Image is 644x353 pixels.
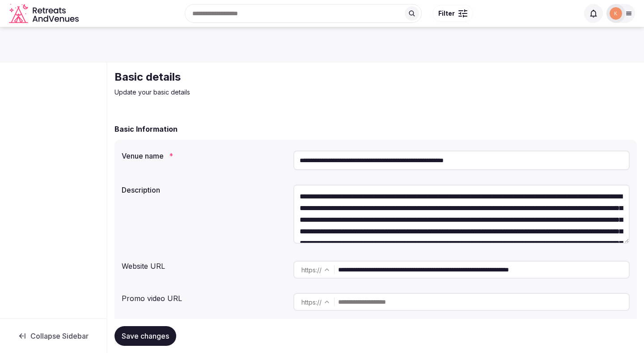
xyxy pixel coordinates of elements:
[9,4,80,24] svg: Retreats and Venues company logo
[114,88,415,97] p: Update your basic details
[114,326,176,346] button: Save changes
[122,257,286,271] div: Website URL
[122,331,169,340] span: Save changes
[30,331,89,340] span: Collapse Sidebar
[610,7,622,20] img: katsabado
[9,4,80,24] a: Visit the homepage
[114,124,178,134] h2: Basic Information
[122,289,286,304] div: Promo video URL
[438,9,455,18] span: Filter
[114,70,415,84] h2: Basic details
[432,5,473,22] button: Filter
[7,326,99,346] button: Collapse Sidebar
[122,152,286,159] label: Venue name
[122,186,286,194] label: Description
